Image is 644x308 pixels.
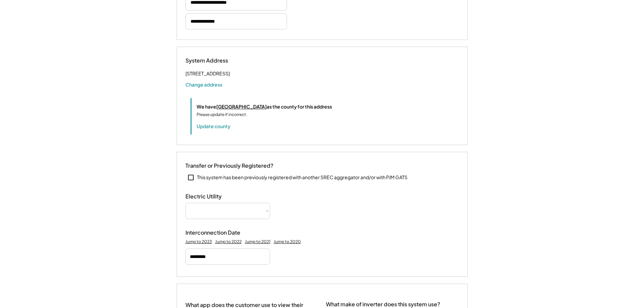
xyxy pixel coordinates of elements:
[216,103,267,110] u: [GEOGRAPHIC_DATA]
[185,69,230,78] div: [STREET_ADDRESS]
[215,239,242,244] div: Jump to 2022
[185,239,212,244] div: Jump to 2023
[245,239,270,244] div: Jump to 2021
[185,162,273,169] div: Transfer or Previously Registered?
[274,239,301,244] div: Jump to 2020
[197,123,230,129] button: Update county
[197,112,247,118] div: Please update if incorrect.
[197,174,407,181] div: This system has been previously registered with another SREC aggregator and/or with PJM GATS
[197,103,332,110] div: We have as the county for this address
[185,57,253,64] div: System Address
[185,193,253,200] div: Electric Utility
[185,81,222,88] button: Change address
[185,229,253,236] div: Interconnection Date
